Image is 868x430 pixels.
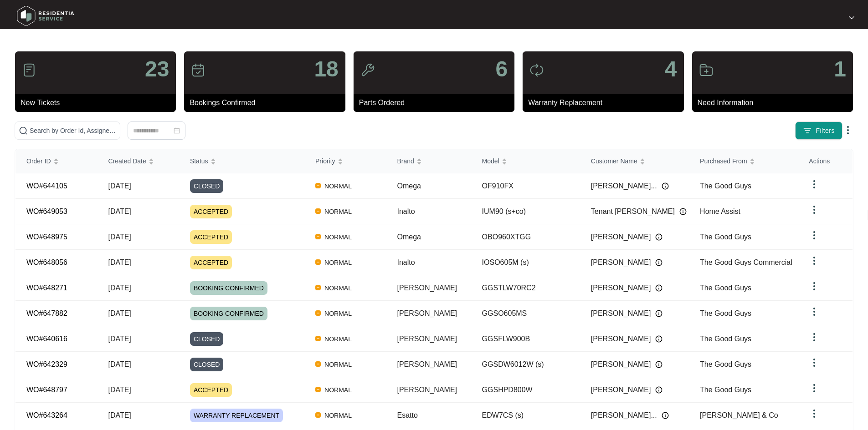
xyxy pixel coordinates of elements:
[471,352,580,377] td: GGSDW6012W (s)
[190,179,224,193] span: CLOSED
[700,309,751,317] span: The Good Guys
[698,97,853,108] p: Need Information
[304,149,386,173] th: Priority
[397,360,457,368] span: [PERSON_NAME]
[655,386,663,394] img: Info icon
[662,182,669,190] img: Info icon
[699,63,714,77] img: icon
[15,149,97,173] th: Order ID
[321,308,355,319] span: NORMAL
[591,308,651,319] span: [PERSON_NAME]
[26,207,67,215] a: WO#649053
[495,58,508,80] p: 6
[315,285,321,290] img: Vercel Logo
[97,149,179,173] th: Created Date
[471,377,580,403] td: GGSHPD800W
[321,206,355,217] span: NORMAL
[809,357,820,368] img: dropdown arrow
[14,2,77,30] img: residentia service logo
[108,309,131,317] span: [DATE]
[655,259,663,266] img: Info icon
[798,149,853,173] th: Actions
[321,232,355,243] span: NORMAL
[26,156,51,166] span: Order ID
[529,63,544,77] img: icon
[809,383,820,394] img: dropdown arrow
[321,384,355,395] span: NORMAL
[397,233,421,241] span: Omega
[809,306,820,317] img: dropdown arrow
[591,232,651,243] span: [PERSON_NAME]
[190,256,232,269] span: ACCEPTED
[842,125,853,136] img: dropdown arrow
[809,179,820,190] img: dropdown arrow
[26,360,67,368] a: WO#642329
[471,403,580,428] td: EDW7CS (s)
[315,412,321,418] img: Vercel Logo
[190,332,224,346] span: CLOSED
[26,284,67,292] a: WO#648271
[591,283,651,293] span: [PERSON_NAME]
[700,360,751,368] span: The Good Guys
[655,284,663,292] img: Info icon
[397,258,415,266] span: Inalto
[108,207,131,215] span: [DATE]
[471,250,580,275] td: IOSO605M (s)
[809,255,820,266] img: dropdown arrow
[190,97,345,108] p: Bookings Confirmed
[689,149,798,173] th: Purchased From
[471,149,580,173] th: Model
[665,58,677,80] p: 4
[591,410,657,421] span: [PERSON_NAME]...
[108,258,131,266] span: [DATE]
[108,233,131,241] span: [DATE]
[809,332,820,343] img: dropdown arrow
[795,121,842,140] button: filter iconFilters
[26,335,67,343] a: WO#640616
[190,307,267,320] span: BOOKING CONFIRMED
[108,411,131,419] span: [DATE]
[315,259,321,265] img: Vercel Logo
[315,310,321,316] img: Vercel Logo
[700,258,792,266] span: The Good Guys Commercial
[321,283,355,293] span: NORMAL
[679,208,687,215] img: Info icon
[190,409,283,422] span: WARRANTY REPLACEMENT
[471,173,580,199] td: OF910FX
[662,412,669,419] img: Info icon
[591,334,651,344] span: [PERSON_NAME]
[321,334,355,344] span: NORMAL
[22,63,36,77] img: icon
[190,281,267,295] span: BOOKING CONFIRMED
[30,126,116,136] input: Search by Order Id, Assignee Name, Customer Name, Brand and Model
[397,156,414,166] span: Brand
[809,408,820,419] img: dropdown arrow
[190,230,232,244] span: ACCEPTED
[26,233,67,241] a: WO#648975
[816,126,835,136] span: Filters
[655,310,663,317] img: Info icon
[471,275,580,301] td: GGSTLW70RC2
[26,258,67,266] a: WO#648056
[700,156,747,166] span: Purchased From
[145,58,169,80] p: 23
[397,386,457,394] span: [PERSON_NAME]
[591,384,651,395] span: [PERSON_NAME]
[591,181,657,192] span: [PERSON_NAME]...
[179,149,304,173] th: Status
[321,410,355,421] span: NORMAL
[655,335,663,343] img: Info icon
[314,58,338,80] p: 18
[321,181,355,192] span: NORMAL
[321,257,355,268] span: NORMAL
[700,284,751,292] span: The Good Guys
[700,335,751,343] span: The Good Guys
[19,126,28,135] img: search-icon
[700,207,740,215] span: Home Assist
[397,284,457,292] span: [PERSON_NAME]
[315,361,321,367] img: Vercel Logo
[591,257,651,268] span: [PERSON_NAME]
[700,386,751,394] span: The Good Guys
[108,284,131,292] span: [DATE]
[190,383,232,397] span: ACCEPTED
